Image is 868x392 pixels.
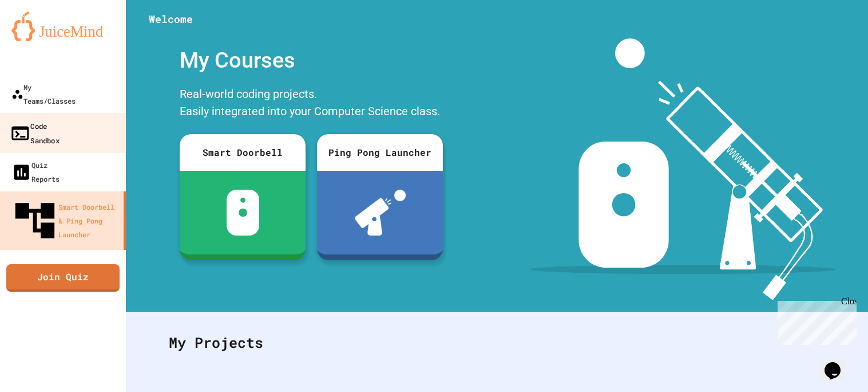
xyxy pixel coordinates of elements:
div: Smart Doorbell [180,134,306,171]
div: My Projects [157,320,837,365]
a: Join Quiz [6,264,120,292]
div: Real-world coding projects. Easily integrated into your Computer Science class. [174,83,449,126]
div: My Teams/Classes [11,80,76,108]
iframe: chat widget [820,346,857,381]
img: logo-orange.svg [11,11,114,41]
img: banner-image-my-projects.png [529,38,836,300]
img: ppl-with-ball.png [355,190,406,236]
div: Chat with us now!Close [5,5,79,73]
div: Quiz Reports [11,158,60,186]
div: Smart Doorbell & Ping Pong Launcher [11,197,119,244]
div: My Courses [174,38,449,83]
div: Code Sandbox [10,119,60,147]
img: sdb-white.svg [227,190,259,236]
iframe: chat widget [773,296,857,345]
div: Ping Pong Launcher [317,134,443,171]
